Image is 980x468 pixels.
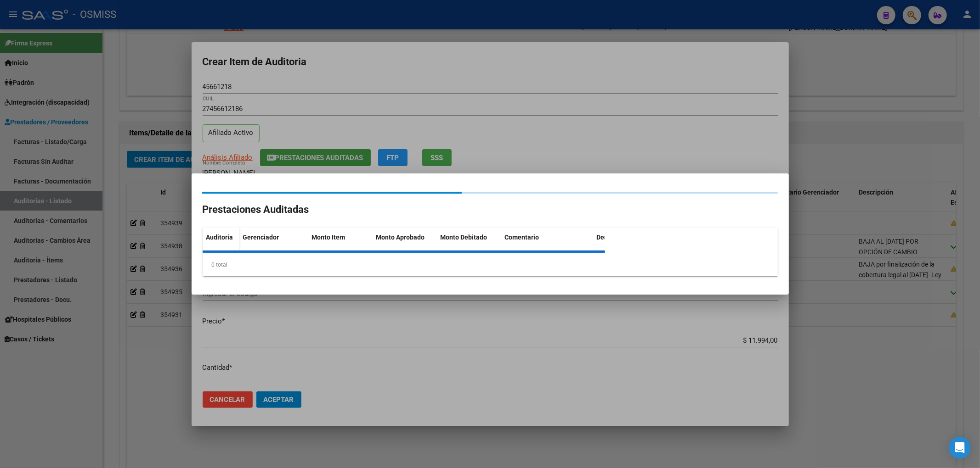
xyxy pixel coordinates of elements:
[203,201,778,218] h2: Prestaciones Auditadas
[505,234,539,241] span: Comentario
[597,234,631,241] span: Descripción
[501,228,593,266] datatable-header-cell: Comentario
[243,234,279,241] span: Gerenciador
[312,234,346,241] span: Monto Item
[373,228,437,266] datatable-header-cell: Monto Aprobado
[593,228,685,266] datatable-header-cell: Descripción
[437,228,501,266] datatable-header-cell: Monto Debitado
[949,437,971,459] div: Open Intercom Messenger
[203,228,239,266] datatable-header-cell: Auditoría
[206,234,233,241] span: Auditoría
[239,228,308,266] datatable-header-cell: Gerenciador
[308,228,373,266] datatable-header-cell: Monto Item
[441,234,487,241] span: Monto Debitado
[203,253,778,276] div: 0 total
[376,234,425,241] span: Monto Aprobado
